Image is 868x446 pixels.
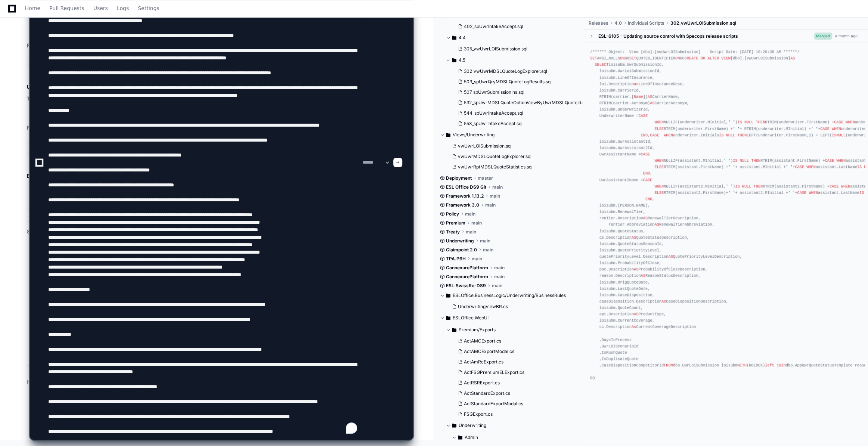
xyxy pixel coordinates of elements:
[117,6,129,10] span: Logs
[25,6,40,10] span: Home
[138,6,159,10] span: Settings
[93,6,108,10] span: Users
[49,6,84,10] span: Pull Requests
